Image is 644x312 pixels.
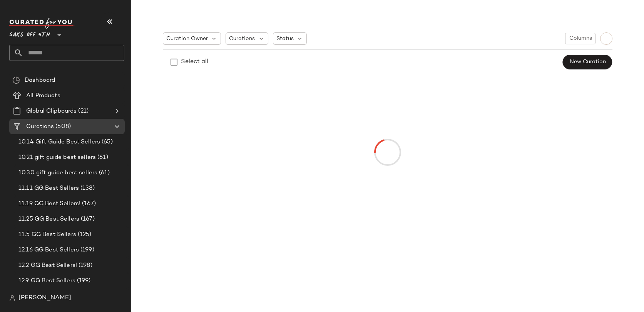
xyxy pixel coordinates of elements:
span: (199) [79,246,94,255]
span: 11.19 GG Best Sellers! [18,199,80,208]
span: (167) [80,199,96,208]
span: (61) [96,153,108,162]
span: Global Clipboards [26,107,77,116]
img: svg%3e [9,295,15,301]
span: Status [276,35,294,43]
div: Select all [181,57,208,67]
button: New Curation [562,55,612,69]
span: Curations [229,35,255,43]
span: (65) [100,138,113,147]
span: Columns [569,35,592,42]
span: (508) [54,122,71,131]
span: (61) [97,169,110,177]
span: (125) [76,230,92,239]
span: 12.9 GG Best Sellers [18,277,75,285]
span: (21) [77,107,89,116]
img: svg%3e [12,76,20,84]
span: 10.21 gift guide best sellers [18,153,96,162]
span: 12.2 GG Best Sellers! [18,261,77,270]
span: 11.11 GG Best Sellers [18,184,79,193]
span: 10.30 gift guide best sellers [18,169,97,177]
span: Dashboard [25,76,55,85]
span: [PERSON_NAME] [18,293,71,303]
span: 10.14 Gift Guide Best Sellers [18,138,100,147]
span: Curations [26,122,54,131]
span: 12.16 GG Best Sellers [18,246,79,255]
span: Saks OFF 5TH [9,26,50,40]
span: (199) [75,277,91,285]
span: New Curation [569,59,606,65]
span: (167) [79,215,95,224]
span: (138) [79,184,95,193]
img: cfy_white_logo.C9jOOHJF.svg [9,18,75,29]
span: Curation Owner [166,35,208,43]
button: Columns [565,33,595,44]
span: 11.5 GG Best Sellers [18,230,76,239]
span: 11.25 GG Best Sellers [18,215,79,224]
span: (198) [77,261,92,270]
span: All Products [26,91,60,100]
